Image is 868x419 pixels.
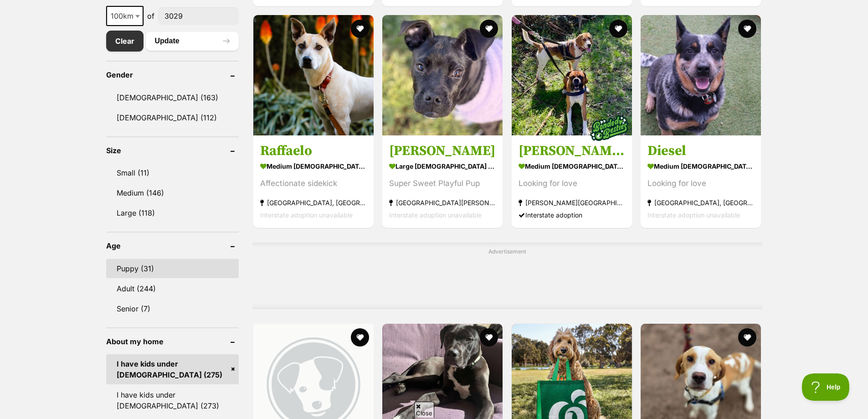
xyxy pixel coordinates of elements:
h3: [PERSON_NAME] & [PERSON_NAME] [519,142,625,160]
a: I have kids under [DEMOGRAPHIC_DATA] (275) [106,354,239,384]
img: Raffaelo - Australian Cattle Dog [253,15,374,135]
a: Senior (7) [106,299,239,318]
button: Update [146,32,239,50]
strong: medium [DEMOGRAPHIC_DATA] Dog [260,160,367,173]
div: Interstate adoption [519,209,625,221]
strong: [PERSON_NAME][GEOGRAPHIC_DATA], [GEOGRAPHIC_DATA] [519,197,625,209]
div: Looking for love [647,177,754,190]
header: About my home [106,337,239,346]
strong: medium [DEMOGRAPHIC_DATA] Dog [647,160,754,173]
div: Advertisement [252,243,762,309]
strong: large [DEMOGRAPHIC_DATA] Dog [389,160,496,173]
span: Interstate adoption unavailable [260,211,353,219]
button: favourite [739,328,757,347]
strong: [GEOGRAPHIC_DATA], [GEOGRAPHIC_DATA] [260,197,367,209]
button: favourite [351,328,369,347]
iframe: Help Scout Beacon - Open [802,373,850,401]
a: Diesel medium [DEMOGRAPHIC_DATA] Dog Looking for love [GEOGRAPHIC_DATA], [GEOGRAPHIC_DATA] Inters... [641,135,761,228]
a: [DEMOGRAPHIC_DATA] (163) [106,88,239,107]
a: Large (118) [106,203,239,222]
button: favourite [351,20,369,38]
h3: Diesel [647,142,754,160]
button: favourite [480,328,498,347]
h3: [PERSON_NAME] [389,142,496,160]
a: [DEMOGRAPHIC_DATA] (112) [106,108,239,127]
span: Interstate adoption unavailable [389,211,482,219]
div: Super Sweet Playful Pup [389,177,496,190]
button: favourite [609,20,627,38]
span: 100km [106,6,144,26]
div: Affectionate sidekick [260,177,367,190]
strong: medium [DEMOGRAPHIC_DATA] Dog [519,160,625,173]
a: Puppy (31) [106,259,239,278]
input: postcode [158,7,239,25]
a: Adult (244) [106,279,239,298]
span: of [147,10,154,21]
a: Raffaelo medium [DEMOGRAPHIC_DATA] Dog Affectionate sidekick [GEOGRAPHIC_DATA], [GEOGRAPHIC_DATA]... [253,135,374,228]
button: favourite [480,20,498,38]
header: Size [106,146,239,155]
a: Clear [106,31,144,52]
img: Diesel - Heeler Dog [641,15,761,135]
header: Age [106,242,239,250]
span: Interstate adoption unavailable [647,211,740,219]
img: Marty - Bullmastiff x Boxer Dog [382,15,503,135]
span: Close [414,402,434,418]
header: Gender [106,71,239,79]
button: favourite [739,20,757,38]
strong: [GEOGRAPHIC_DATA], [GEOGRAPHIC_DATA] [647,197,754,209]
a: Small (11) [106,163,239,182]
a: Medium (146) [106,183,239,202]
img: bonded besties [586,105,632,151]
a: I have kids under [DEMOGRAPHIC_DATA] (273) [106,385,239,415]
span: 100km [107,10,143,22]
img: Wally & Josie - Boxer Dog [512,15,632,135]
h3: Raffaelo [260,142,367,160]
a: [PERSON_NAME] & [PERSON_NAME] medium [DEMOGRAPHIC_DATA] Dog Looking for love [PERSON_NAME][GEOGRA... [512,135,632,228]
a: [PERSON_NAME] large [DEMOGRAPHIC_DATA] Dog Super Sweet Playful Pup [GEOGRAPHIC_DATA][PERSON_NAME]... [382,135,503,228]
div: Looking for love [519,177,625,190]
strong: [GEOGRAPHIC_DATA][PERSON_NAME][GEOGRAPHIC_DATA] [389,197,496,209]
